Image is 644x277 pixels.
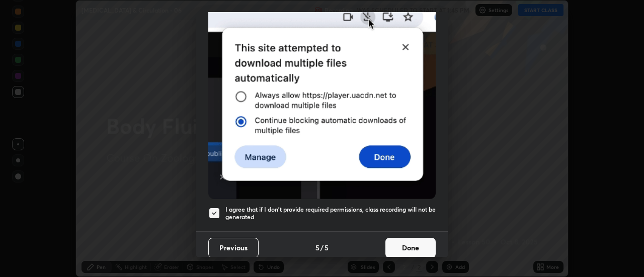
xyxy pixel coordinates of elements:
button: Done [385,238,436,258]
h4: 5 [315,242,319,253]
button: Previous [208,238,259,258]
h4: / [320,242,324,253]
h5: I agree that if I don't provide required permissions, class recording will not be generated [225,206,436,221]
h4: 5 [325,242,329,253]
